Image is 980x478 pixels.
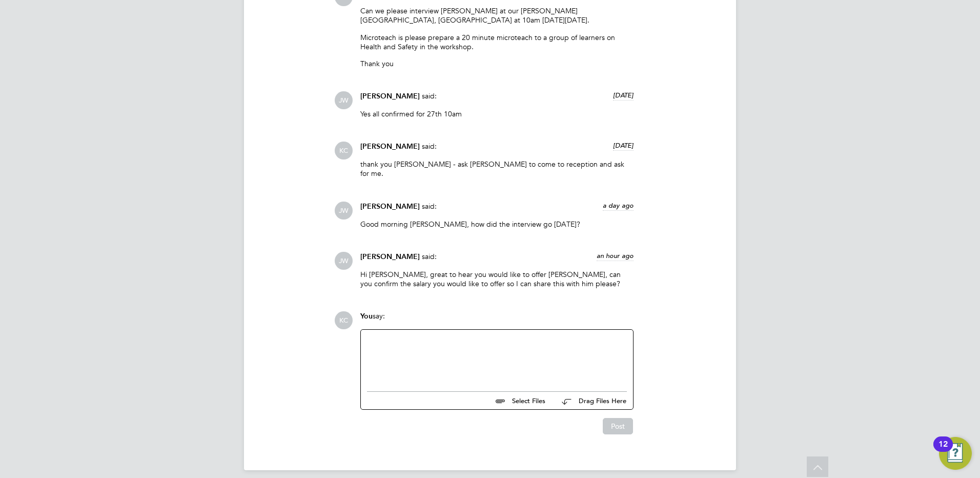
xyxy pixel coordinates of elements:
span: [PERSON_NAME] [360,202,420,211]
span: KC [335,311,353,329]
button: Open Resource Center, 12 new notifications [939,437,972,470]
button: Post [603,418,633,434]
p: Hi [PERSON_NAME], great to hear you would like to offer [PERSON_NAME], can you confirm the salary... [360,270,634,288]
span: [PERSON_NAME] [360,142,420,151]
span: JW [335,252,353,270]
p: Thank you [360,59,634,68]
span: JW [335,91,353,109]
span: said: [422,252,437,261]
p: Can we please interview [PERSON_NAME] at our [PERSON_NAME][GEOGRAPHIC_DATA], [GEOGRAPHIC_DATA] at... [360,6,634,25]
div: 12 [938,444,948,457]
button: Drag Files Here [554,390,627,412]
span: JW [335,202,353,220]
span: [DATE] [613,141,634,150]
span: said: [422,142,437,151]
span: said: [422,91,437,101]
span: said: [422,202,437,211]
span: [PERSON_NAME] [360,252,420,261]
span: KC [335,142,353,160]
span: [DATE] [613,91,634,99]
span: You [360,312,373,321]
div: say: [360,311,634,329]
p: Microteach is please prepare a 20 minute microteach to a group of learners on Health and Safety i... [360,33,634,51]
p: Good morning [PERSON_NAME], how did the interview go [DATE]? [360,220,634,229]
p: thank you [PERSON_NAME] - ask [PERSON_NAME] to come to reception and ask for me. [360,160,634,178]
span: an hour ago [597,251,634,260]
span: [PERSON_NAME] [360,92,420,101]
p: Yes all confirmed for 27th 10am [360,109,634,118]
span: a day ago [603,201,634,210]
